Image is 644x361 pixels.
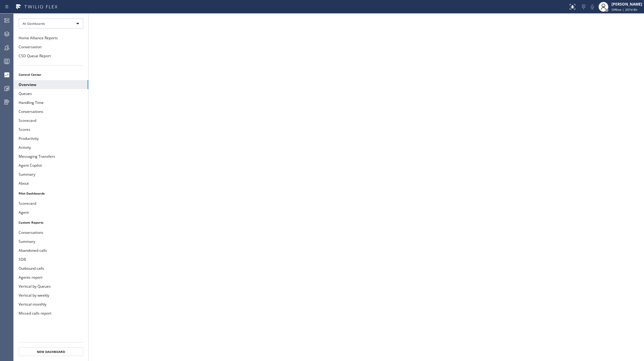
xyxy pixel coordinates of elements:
[14,71,88,79] li: Control Center
[14,218,88,226] li: Custom Reports
[14,107,88,116] button: Conversations
[14,246,88,255] button: Abandoned calls
[14,255,88,264] button: SDB
[14,89,88,98] button: Queues
[14,264,88,273] button: Outbound calls
[14,152,88,161] button: Messaging Transfers
[14,300,88,309] button: Vertical monthly
[611,2,642,7] div: [PERSON_NAME]
[14,189,88,197] li: Pilot Dashboards
[14,80,88,89] button: Overview
[14,98,88,107] button: Handling Time
[14,134,88,143] button: Productivity
[14,273,88,282] button: Agents report
[14,170,88,179] button: Summary
[14,51,88,60] button: CSD Queue Report
[14,208,88,217] button: Agent
[14,291,88,300] button: Vertical by weekly
[14,125,88,134] button: Scores
[14,199,88,208] button: Scorecard
[14,161,88,170] button: Agent Copilot
[588,2,597,11] button: Mute
[611,7,637,12] span: Offline | 207d 8h
[14,116,88,125] button: Scorecard
[14,237,88,246] button: Summary
[14,282,88,291] button: Vertical by Queues
[89,14,644,361] iframe: dashboard_a35dfe380e9b
[14,179,88,188] button: About
[14,228,88,237] button: Conversations
[14,42,88,51] button: Conversation
[14,33,88,42] button: Home Alliance Reports
[19,347,83,356] button: New Dashboard
[14,143,88,152] button: Activity
[19,19,83,28] div: All Dashboards
[14,309,88,318] button: Missed calls report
